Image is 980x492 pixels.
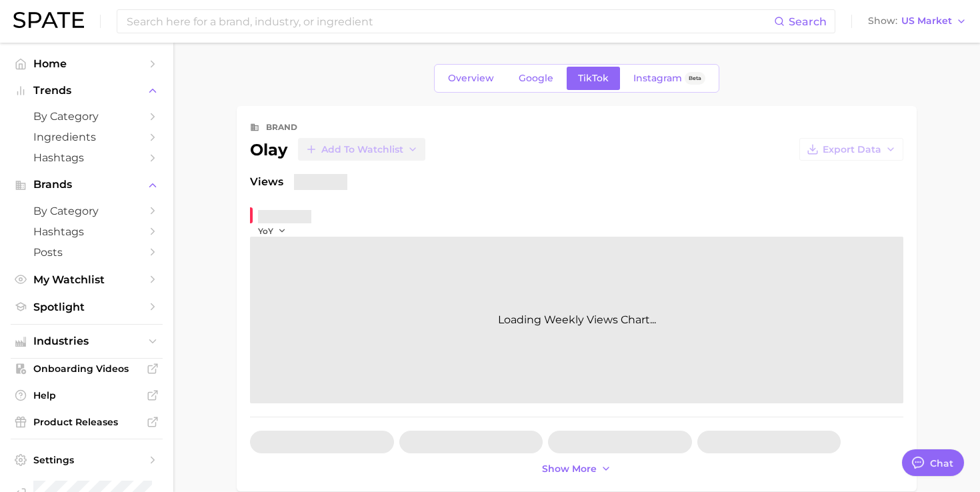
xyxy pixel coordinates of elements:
[33,454,140,466] span: Settings
[33,301,140,313] span: Spotlight
[11,127,163,147] a: Ingredients
[125,10,774,33] input: Search here for a brand, industry, or ingredient
[250,174,283,190] span: Views
[11,385,163,405] a: Help
[33,205,140,217] span: by Category
[448,73,494,84] span: Overview
[542,463,597,475] span: Show more
[33,179,140,191] span: Brands
[11,175,163,195] button: Brands
[11,359,163,379] a: Onboarding Videos
[11,81,163,101] button: Trends
[519,73,553,84] span: Google
[33,416,140,428] span: Product Releases
[11,297,163,317] a: Spotlight
[258,225,287,237] button: YoY
[437,67,505,90] a: Overview
[11,53,163,74] a: Home
[622,67,717,90] a: InstagramBeta
[33,246,140,259] span: Posts
[539,460,615,478] button: Show more
[258,225,273,237] span: YoY
[33,273,140,286] span: My Watchlist
[266,119,297,135] div: brand
[11,147,163,168] a: Hashtags
[789,15,827,28] span: Search
[33,151,140,164] span: Hashtags
[33,225,140,238] span: Hashtags
[33,131,140,143] span: Ingredients
[799,138,903,161] button: Export Data
[868,17,897,25] span: Show
[250,237,903,403] div: Loading Weekly Views Chart...
[633,73,682,84] span: Instagram
[11,450,163,470] a: Settings
[13,12,84,28] img: SPATE
[33,335,140,347] span: Industries
[33,389,140,401] span: Help
[11,106,163,127] a: by Category
[33,363,140,375] span: Onboarding Videos
[11,331,163,351] button: Industries
[11,242,163,263] a: Posts
[578,73,609,84] span: TikTok
[33,85,140,97] span: Trends
[567,67,620,90] a: TikTok
[250,138,425,161] div: olay
[507,67,565,90] a: Google
[11,269,163,290] a: My Watchlist
[11,412,163,432] a: Product Releases
[11,221,163,242] a: Hashtags
[33,57,140,70] span: Home
[321,144,403,155] span: Add to Watchlist
[901,17,952,25] span: US Market
[823,144,881,155] span: Export Data
[33,110,140,123] span: by Category
[689,73,701,84] span: Beta
[298,138,425,161] button: Add to Watchlist
[11,201,163,221] a: by Category
[865,13,970,30] button: ShowUS Market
